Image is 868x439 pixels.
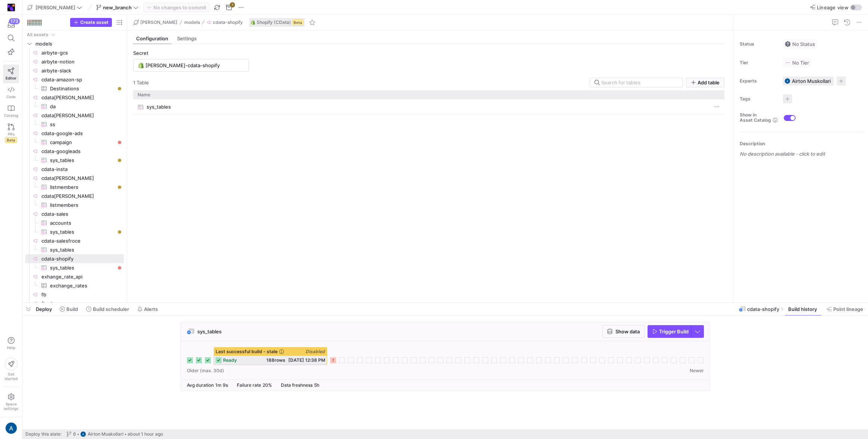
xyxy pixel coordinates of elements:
[41,255,123,263] span: cdata-shopify​​​​​​​​
[602,325,645,338] button: Show data
[133,80,149,85] span: 1 Table
[41,66,123,75] span: airbyte-slack​​​​​​​​
[25,93,124,102] div: Press SPACE to select this row.
[25,57,124,66] a: airbyte-notion​​​​​​​​
[184,20,200,25] span: models
[25,84,124,93] a: Destinations​​​​​​​​​
[25,57,124,66] div: Press SPACE to select this row.
[785,41,791,47] img: No status
[9,18,20,24] div: 173
[50,84,115,93] span: Destinations​​​​​​​​​
[305,349,325,354] span: Disabled
[6,94,16,99] span: Code
[140,20,178,25] span: [PERSON_NAME]
[25,299,124,308] div: Press SPACE to select this row.
[817,4,849,10] span: Lineage view
[103,4,132,10] span: new_branch
[740,96,777,102] span: Tags
[783,58,811,68] button: No tierNo Tier
[41,147,123,156] span: cdata-googleads​​​​​​​​
[5,137,17,143] span: Beta
[7,4,15,11] img: https://storage.googleapis.com/y42-prod-data-exchange/images/E4LAT4qaMCxLTOZoOQ32fao10ZFgsP4yJQ8S...
[56,303,81,315] button: Build
[25,129,124,138] a: cdata-google-ads​​​​​​​​
[25,129,124,138] div: Press SPACE to select this row.
[41,49,123,57] span: airbyte-gcs​​​​​​​​
[25,254,124,263] div: Press SPACE to select this row.
[4,113,18,118] span: Catalog
[25,120,124,129] div: Press SPACE to select this row.
[25,75,124,84] div: Press SPACE to select this row.
[41,192,123,200] span: cdata[PERSON_NAME]​​​​​​​​
[41,165,123,174] span: cdata-insta​​​​​​​​
[138,92,150,97] span: Name
[292,19,303,25] span: Beta
[740,112,771,123] span: Show in Asset Catalog
[197,329,222,334] span: sys_tables
[25,218,124,227] div: Press SPACE to select this row.
[27,32,48,37] div: All assets
[25,75,124,84] a: cdata-amazon-sp​​​​​​​​
[6,345,16,350] span: Help
[740,141,865,146] p: Description
[3,334,19,353] button: Help
[50,156,115,165] span: sys_tables​​​​​​​​​
[25,245,124,254] a: sys_tables​​​​​​​​​
[25,93,124,102] a: cdata[PERSON_NAME]​​​​​​​​
[785,60,809,66] span: No Tier
[214,347,327,365] button: Last successful build - staleDisabledready188rows[DATE] 12:38 PM
[25,120,124,129] a: ss​​​​​​​​​
[25,209,124,218] div: Press SPACE to select this row.
[833,306,863,312] span: Point lineage
[134,303,161,315] button: Alerts
[25,272,124,281] a: exhange_rate_api​​​​​​​​
[25,66,124,75] a: airbyte-slack​​​​​​​​
[237,382,261,388] span: Failure rate
[690,368,704,373] span: Newer
[25,102,124,111] a: da​​​​​​​​​
[784,78,790,84] img: https://lh3.googleusercontent.com/a/AATXAJyyGjhbEl7Z_5IO_MZVv7Koc9S-C6PkrQR59X_w=s96-c
[41,75,123,84] span: cdata-amazon-sp​​​​​​​​
[36,306,52,312] span: Deploy
[25,218,124,227] a: accounts​​​​​​​​​
[41,299,123,308] span: fbads​​​​​​​​
[182,18,202,27] button: models
[80,20,109,25] span: Create asset
[41,210,123,218] span: cdata-sales​​​​​​​​
[3,355,19,384] button: Getstarted
[138,62,144,68] img: undefined
[25,84,124,93] div: Press SPACE to select this row.
[281,382,313,388] span: Data freshness
[25,263,124,272] a: sys_tables​​​​​​​​​
[50,201,115,209] span: listmembers​​​​​​​​​
[686,78,724,87] button: Add table
[740,151,865,157] p: No description available - click to edit
[4,372,18,381] span: Get started
[740,78,777,84] span: Experts
[80,431,86,437] img: https://lh3.googleusercontent.com/a/AATXAJyyGjhbEl7Z_5IO_MZVv7Koc9S-C6PkrQR59X_w=s96-c
[25,236,124,245] div: Press SPACE to select this row.
[25,138,124,147] div: Press SPACE to select this row.
[25,48,124,57] a: airbyte-gcs​​​​​​​​
[128,432,163,437] span: about 1 hour ago
[25,66,124,75] div: Press SPACE to select this row.
[25,200,124,209] div: Press SPACE to select this row.
[41,57,123,66] span: airbyte-notion​​​​​​​​
[3,390,19,414] a: Spacesettings
[25,183,124,192] div: Press SPACE to select this row.
[145,62,244,68] input: Search for a secret
[88,432,123,437] span: Airton Muskollari
[50,281,115,290] span: exchange_rates​​​​​​​​​
[41,290,123,299] span: fb​​​​​​​​
[3,18,19,31] button: 173
[41,237,123,245] span: cdata-salesfroce​​​​​​​​
[314,382,319,388] span: 5h
[50,120,115,129] span: ss​​​​​​​​​
[788,306,817,312] span: Build history
[25,111,124,120] div: Press SPACE to select this row.
[177,36,197,41] span: Settings
[25,3,84,12] button: [PERSON_NAME]
[132,18,179,27] button: [PERSON_NAME]
[25,227,124,236] a: sys_tables​​​​​​​​​
[25,39,124,48] div: Press SPACE to select this row.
